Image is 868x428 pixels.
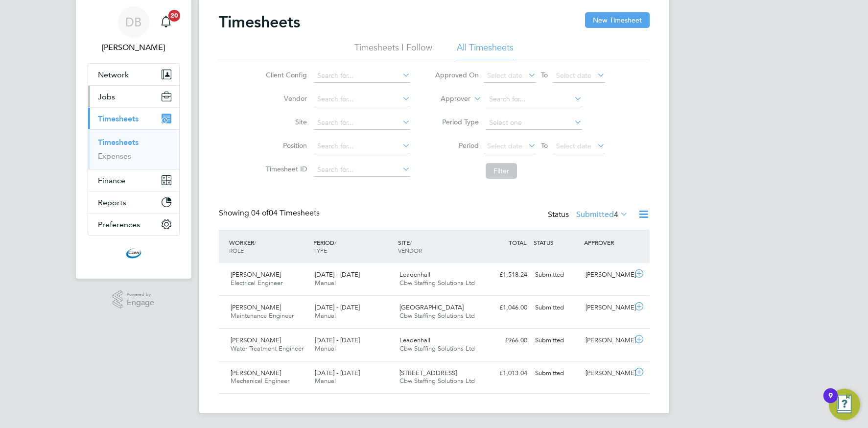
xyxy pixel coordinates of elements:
span: Cbw Staffing Solutions Ltd [399,377,475,385]
input: Search for... [314,163,410,177]
div: SITE [396,234,480,259]
span: [PERSON_NAME] [231,336,281,344]
div: Submitted [531,300,582,316]
a: 20 [156,6,176,38]
input: Search for... [314,69,410,83]
span: Daniel Barber [88,42,180,53]
div: APPROVER [582,234,633,251]
div: [PERSON_NAME] [582,267,633,283]
div: WORKER [227,234,311,259]
button: Open Resource Center, 9 new notifications [829,389,860,420]
span: Electrical Engineer [231,279,282,287]
img: cbwstaffingsolutions-logo-retina.png [126,245,141,261]
span: To [538,139,551,152]
label: Period [435,141,479,150]
span: Timesheets [98,114,139,123]
span: / [334,238,336,246]
input: Search for... [486,93,582,106]
span: VENDOR [398,246,422,254]
button: New Timesheet [585,12,650,28]
input: Select one [486,116,582,130]
span: Select date [556,142,591,150]
a: Timesheets [98,138,139,147]
span: Manual [315,279,336,287]
button: Timesheets [88,108,179,129]
span: DB [125,16,141,28]
button: Finance [88,169,179,191]
div: Showing [219,208,322,218]
span: 20 [168,10,180,22]
div: Submitted [531,333,582,349]
div: £1,013.04 [480,365,531,381]
span: Water Treatment Engineer [231,344,304,353]
div: [PERSON_NAME] [582,365,633,381]
span: [PERSON_NAME] [231,369,281,377]
label: Site [263,118,307,126]
label: Submitted [576,210,628,219]
span: Reports [98,198,126,207]
span: 04 Timesheets [251,208,320,218]
div: £1,046.00 [480,300,531,316]
button: Jobs [88,86,179,107]
li: Timesheets I Follow [354,42,432,59]
span: Leadenhall [399,270,430,279]
span: To [538,69,551,81]
button: Filter [486,163,517,179]
div: Timesheets [88,129,179,169]
div: Submitted [531,267,582,283]
div: £1,518.24 [480,267,531,283]
span: [GEOGRAPHIC_DATA] [399,303,464,311]
span: Powered by [127,290,154,299]
li: All Timesheets [457,42,514,59]
label: Approved On [435,71,479,79]
span: Select date [487,142,522,150]
span: Mechanical Engineer [231,377,289,385]
label: Timesheet ID [263,165,307,173]
span: Jobs [98,92,115,101]
span: Manual [315,311,336,320]
a: Expenses [98,151,131,161]
button: Reports [88,191,179,213]
span: ROLE [229,246,244,254]
button: Preferences [88,214,179,235]
span: [DATE] - [DATE] [315,336,360,344]
div: 9 [828,396,833,408]
div: Status [548,208,630,222]
label: Position [263,141,307,150]
span: / [410,238,412,246]
div: STATUS [531,234,582,251]
input: Search for... [314,93,410,106]
label: Period Type [435,118,479,126]
button: Network [88,64,179,85]
label: Approver [426,94,470,104]
span: TYPE [313,246,327,254]
span: [DATE] - [DATE] [315,303,360,311]
input: Search for... [314,116,410,130]
h2: Timesheets [219,12,300,32]
span: Manual [315,377,336,385]
div: PERIOD [311,234,396,259]
span: 04 of [251,208,269,218]
span: Select date [487,71,522,80]
span: Finance [98,176,125,185]
span: Leadenhall [399,336,430,344]
div: Submitted [531,365,582,381]
span: TOTAL [509,238,526,246]
a: Go to home page [88,245,180,261]
span: Manual [315,344,336,353]
span: [DATE] - [DATE] [315,270,360,279]
a: Powered byEngage [113,290,154,309]
a: DB[PERSON_NAME] [88,6,180,53]
span: Cbw Staffing Solutions Ltd [399,279,475,287]
div: £966.00 [480,333,531,349]
div: [PERSON_NAME] [582,333,633,349]
span: [DATE] - [DATE] [315,369,360,377]
span: [PERSON_NAME] [231,270,281,279]
span: Cbw Staffing Solutions Ltd [399,344,475,353]
label: Vendor [263,94,307,103]
span: [PERSON_NAME] [231,303,281,311]
span: Maintenance Engineer [231,311,294,320]
span: Engage [127,299,154,307]
span: [STREET_ADDRESS] [399,369,457,377]
span: Select date [556,71,591,80]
